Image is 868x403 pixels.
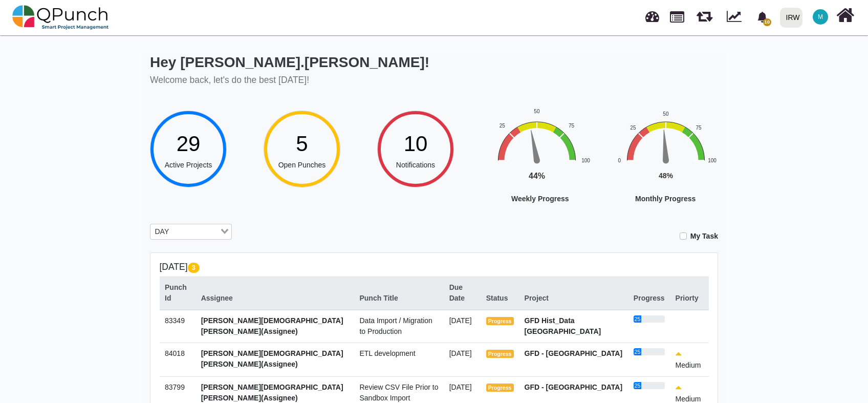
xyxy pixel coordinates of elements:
[165,161,212,169] span: Active Projects
[491,107,649,234] svg: Interactive chart
[188,263,200,273] span: 3
[165,383,185,391] span: 83799
[751,1,776,33] a: bell fill10
[150,75,429,86] h5: Welcome back, let's do the best [DATE]!
[604,107,763,234] svg: Interactive chart
[661,129,669,160] path: 48 %. Speed.
[449,282,475,304] div: Due Date
[359,316,432,335] span: Data Import / Migration to Production
[786,9,800,27] div: IRW
[444,343,481,376] td: [DATE]
[491,107,649,234] div: Weekly Progress. Highcharts interactive chart.
[775,1,807,34] a: IRW
[404,132,428,156] span: 10
[836,6,854,25] i: Home
[634,348,641,355] div: 25
[525,349,623,357] strong: GFD - [GEOGRAPHIC_DATA]
[177,132,201,156] span: 29
[201,293,349,304] div: Assignee
[670,343,708,376] td: Medium
[569,123,575,129] text: 75
[201,316,343,335] span: [PERSON_NAME][DEMOGRAPHIC_DATA][PERSON_NAME](Assignee)
[618,157,621,163] text: 0
[690,231,718,242] label: My Task
[757,12,768,23] svg: bell fill
[635,195,696,203] text: Monthly Progress
[172,226,219,238] input: Search for option
[500,123,506,129] text: 25
[630,124,636,130] text: 25
[708,157,717,163] text: 100
[645,6,659,22] span: Dashboard
[153,226,171,238] span: DAY
[486,317,514,325] span: Progress
[165,282,190,304] div: Punch Id
[604,107,763,234] div: Monthly Progress. Highcharts interactive chart.
[359,383,438,402] span: Review CSV File Prior to Sandbox Import
[296,132,308,156] span: 5
[722,1,751,34] div: Dynamic Report
[697,5,712,22] span: Releases
[278,161,326,169] span: Open Punches
[763,18,771,26] span: 10
[359,293,438,304] div: Punch Title
[486,293,514,304] div: Status
[201,383,343,402] span: [PERSON_NAME][DEMOGRAPHIC_DATA][PERSON_NAME](Assignee)
[525,316,601,335] strong: GFD Hist_Data [GEOGRAPHIC_DATA]
[525,383,623,391] strong: GFD - [GEOGRAPHIC_DATA]
[359,349,415,357] span: ETL development
[201,349,343,368] span: [PERSON_NAME][DEMOGRAPHIC_DATA][PERSON_NAME](Assignee)
[486,384,514,392] span: Progress
[444,310,481,343] td: [DATE]
[150,54,429,71] h2: Hey [PERSON_NAME].[PERSON_NAME]!
[534,109,540,114] text: 50
[670,7,684,23] span: Projects
[807,1,834,33] a: M
[396,161,435,169] span: Notifications
[634,382,641,389] div: 25
[165,349,185,357] span: 84018
[529,172,545,180] text: 44%
[659,172,674,180] text: 48%
[160,262,709,272] h5: [DATE]
[818,14,823,20] span: M
[12,2,109,33] img: qpunch-sp.fa6292f.png
[676,293,703,304] div: Priorty
[511,195,569,203] text: Weekly Progress
[528,130,540,161] path: 44 %. Speed.
[150,224,232,240] div: Search for option
[634,293,665,304] div: Progress
[486,350,514,358] span: Progress
[753,8,771,26] div: Notification
[696,124,702,130] text: 75
[634,315,641,323] div: 25
[165,316,185,325] span: 83349
[813,9,828,25] span: Muhammad.shoaib
[525,293,623,304] div: Project
[581,157,590,163] text: 100
[663,111,669,117] text: 50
